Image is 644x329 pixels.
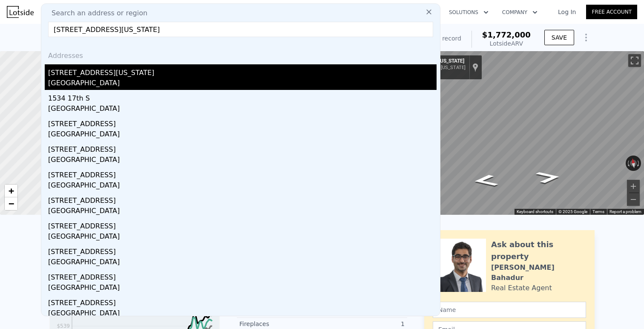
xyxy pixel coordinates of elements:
input: Name [433,302,586,318]
div: [GEOGRAPHIC_DATA] [48,180,437,192]
div: Lotside ARV [482,39,531,48]
div: [STREET_ADDRESS] [48,243,437,257]
span: $1,772,000 [482,30,531,39]
div: [GEOGRAPHIC_DATA] [48,308,437,320]
button: SAVE [544,30,574,45]
a: Zoom in [5,185,17,197]
div: [PERSON_NAME] Bahadur [491,263,586,283]
a: Show location on map [472,63,478,72]
div: [STREET_ADDRESS] [48,192,437,206]
div: [GEOGRAPHIC_DATA] [48,257,437,269]
a: Report a problem [609,209,641,214]
span: + [9,185,14,196]
img: Lotside [7,6,34,18]
button: Rotate clockwise [637,156,641,171]
div: [GEOGRAPHIC_DATA] [48,129,437,141]
a: Free Account [586,5,637,19]
button: Zoom in [627,180,640,193]
a: Terms (opens in new tab) [592,209,604,214]
div: [GEOGRAPHIC_DATA] [48,283,437,294]
div: [GEOGRAPHIC_DATA] [48,206,437,218]
a: Log In [548,8,586,16]
span: − [9,198,14,209]
div: [GEOGRAPHIC_DATA] [48,155,437,167]
button: Solutions [442,5,495,20]
button: Company [495,5,544,20]
span: Search an address or region [45,8,147,18]
button: Keyboard shortcuts [517,209,553,215]
div: Street View [390,51,644,215]
path: Go East, S Massachusetts St [525,168,572,186]
button: Zoom out [627,193,640,206]
div: Fireplaces [239,320,322,328]
button: Rotate counterclockwise [626,156,630,171]
button: Toggle fullscreen view [628,54,641,67]
div: [STREET_ADDRESS] [48,167,437,180]
div: [STREET_ADDRESS] [48,141,437,155]
button: Show Options [578,29,595,46]
div: 1534 17th S [48,90,437,104]
div: Real Estate Agent [491,283,552,293]
span: © 2025 Google [558,209,587,214]
div: [STREET_ADDRESS][US_STATE] [48,64,437,78]
div: [STREET_ADDRESS] [48,218,437,231]
div: 1 [322,320,405,328]
button: Reset the view [629,155,638,171]
div: Addresses [45,44,437,64]
path: Go West, S Massachusetts St [462,172,509,190]
div: Ask about this property [491,239,586,263]
div: [GEOGRAPHIC_DATA] [48,78,437,90]
tspan: $539 [57,323,70,329]
div: Map [390,51,644,215]
div: [STREET_ADDRESS] [48,294,437,308]
input: Enter an address, city, region, neighborhood or zip code [48,22,433,37]
div: [STREET_ADDRESS] [48,269,437,283]
div: [GEOGRAPHIC_DATA] [48,104,437,115]
div: [STREET_ADDRESS] [48,115,437,129]
div: [GEOGRAPHIC_DATA] [48,231,437,243]
a: Zoom out [5,197,17,210]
